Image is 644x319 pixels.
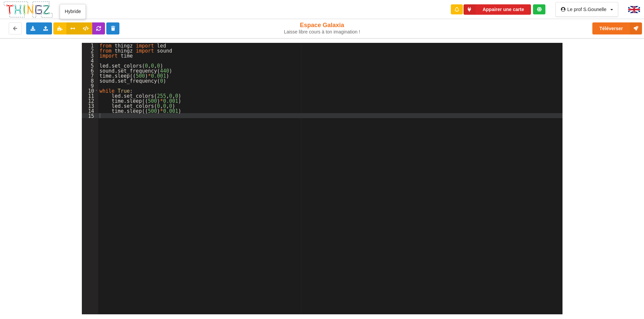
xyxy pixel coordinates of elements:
div: 10 [82,88,98,93]
button: Appairer une carte [464,4,531,15]
div: 11 [82,93,98,98]
img: gb.png [628,6,640,13]
div: 15 [82,113,98,118]
div: 4 [82,58,98,63]
div: Laisse libre cours à ton imagination ! [266,29,378,35]
div: Hybride [60,4,86,19]
div: 6 [82,68,98,73]
div: 12 [82,98,98,103]
div: 2 [82,48,98,53]
img: thingz_logo.png [3,1,53,18]
div: 13 [82,103,98,108]
div: 3 [82,53,98,58]
div: 5 [82,63,98,68]
div: 14 [82,108,98,113]
div: 7 [82,73,98,78]
div: Espace Galaxia [266,21,378,35]
div: 1 [82,43,98,48]
div: 8 [82,78,98,83]
div: Tu es connecté au serveur de création de Thingz [533,4,545,14]
button: Téléverser [592,22,642,34]
div: Le prof S.Gounelle [567,7,606,12]
div: 9 [82,83,98,88]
